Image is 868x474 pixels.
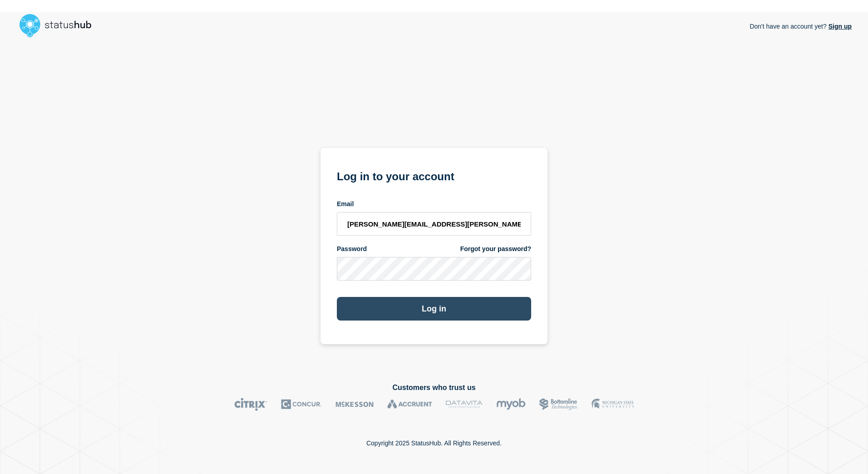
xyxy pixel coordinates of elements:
img: StatusHub logo [16,11,103,40]
p: Copyright 2025 StatusHub. All Rights Reserved. [366,439,502,447]
a: Forgot your password? [460,245,531,253]
h2: Customers who trust us [16,384,852,392]
p: Don't have an account yet? [750,15,852,37]
button: Log in [337,297,531,321]
img: Concur logo [281,398,322,411]
img: McKesson logo [335,398,374,411]
img: Accruent logo [387,398,432,411]
a: Sign up [827,23,852,30]
img: Citrix logo [234,398,267,411]
input: password input [337,257,531,281]
input: email input [337,212,531,236]
img: DataVita logo [446,398,483,411]
img: MSU logo [592,398,634,411]
span: Password [337,245,367,253]
span: Email [337,200,354,208]
h1: Log in to your account [337,167,531,184]
img: Bottomline logo [539,398,578,411]
img: myob logo [496,398,526,411]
